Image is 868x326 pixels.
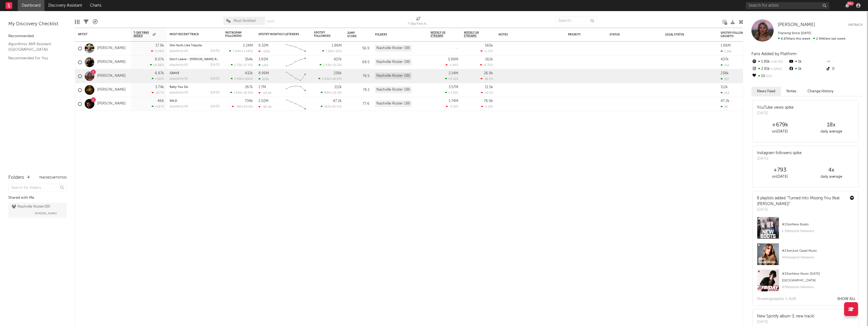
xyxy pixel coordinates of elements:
[334,58,342,61] div: 437k
[449,99,458,103] div: 1.74M
[314,31,333,38] div: Spotify Followers
[332,44,342,47] div: 1.86M
[555,17,597,25] input: Search...
[93,14,98,30] div: A&R Pipeline
[97,88,126,92] a: [PERSON_NAME]
[170,100,177,103] a: WILD
[757,105,794,111] div: YouTube views spike
[230,91,253,95] div: ( )
[322,78,329,81] span: 1.95k
[234,78,242,81] span: 2.91k
[485,58,493,61] div: 162k
[170,63,188,67] div: popularity: 62
[347,101,369,107] div: 77.6
[757,150,802,156] div: Instagram followers spike
[485,44,493,47] div: 565k
[332,64,341,67] span: -15.5 %
[449,85,458,89] div: 3.57M
[753,243,858,269] a: #23onJust Good Music942kplaylist followers
[781,87,802,96] button: Notes
[245,72,253,75] div: 432k
[782,254,854,261] div: 942k playlist followers
[778,37,810,40] span: 6.87k fans this week
[233,19,256,23] span: Most Notified
[258,105,272,109] div: -80.9k
[757,207,846,213] div: [DATE]
[347,31,361,38] div: Jump Score
[753,217,858,243] a: #13onNew Boots1.3Mplaylist followers
[231,63,253,67] div: ( )
[97,60,126,65] a: [PERSON_NAME]
[480,77,493,81] div: -18.2 %
[150,63,164,67] div: +6.88 %
[8,41,61,52] a: Algorithmic A&R Assistant ([GEOGRAPHIC_DATA])
[97,74,126,78] a: [PERSON_NAME]
[375,73,412,79] div: Nashville Roster (38)
[8,33,67,40] div: Recommended
[258,58,268,61] div: 3.91M
[751,52,797,56] span: Fans Added by Platform
[721,50,732,53] div: 1.39k
[449,72,458,75] div: 2.14M
[757,156,802,162] div: [DATE]
[446,105,458,108] div: -3.32 %
[241,50,252,53] span: +1.48 %
[152,105,164,108] div: +147 %
[8,184,67,192] input: Search for folders...
[283,97,308,111] svg: Chart title
[243,44,253,47] div: 2.24M
[326,50,333,53] span: 7.82k
[334,72,342,75] div: 238k
[321,105,342,108] div: ( )
[375,100,412,107] div: Nashville Roster (38)
[757,314,814,319] div: New Spotify album (1 new track)
[235,105,241,108] span: -98
[241,105,252,108] span: +93.2 %
[334,85,342,89] div: 112k
[170,58,223,61] a: Don't Leave - [PERSON_NAME] Remix
[258,99,268,103] div: 2.02M
[84,14,89,30] div: Filters
[322,49,342,53] div: ( )
[751,73,788,80] div: 10
[770,68,782,71] span: +126 %
[330,105,341,108] span: +26.4 %
[267,20,274,23] button: Save
[757,319,814,325] div: [DATE]
[721,31,762,38] div: Spotify Followers Daily Growth
[782,271,854,284] div: # 33 on New Music [DATE] [GEOGRAPHIC_DATA]
[324,91,330,95] span: 894
[152,91,164,95] div: -23.7 %
[333,99,342,103] div: 47.2k
[258,72,269,75] div: 8.99M
[407,14,430,30] div: 7-Day Fans Added (7-Day Fans Added)
[845,3,849,8] button: 99+
[445,77,458,81] div: +0.12 %
[757,196,841,206] a: "Turned Into Missing You (feat. [PERSON_NAME])"
[170,72,220,75] div: GRAVE
[170,44,202,47] a: She Hurts Like Tequila
[375,45,412,52] div: Nashville Roster (38)
[97,46,126,51] a: [PERSON_NAME]
[751,87,781,96] button: News Feed
[778,22,815,28] a: [PERSON_NAME]
[258,44,268,47] div: 9.32M
[258,50,270,53] div: -235k
[210,105,220,108] div: [DATE]
[751,58,788,65] div: 1.95k
[210,63,220,67] div: [DATE]
[848,22,862,28] button: Untrack
[407,21,430,27] div: 7-Day Fans Added (7-Day Fans Added)
[445,91,458,95] div: +3.35 %
[721,99,729,103] div: 47.2k
[754,128,806,135] div: on [DATE]
[751,65,788,73] div: 2.91k
[665,33,701,36] div: Legal Status
[806,122,857,128] div: 18 x
[826,65,862,73] div: 0
[210,91,220,94] div: [DATE]
[770,60,783,63] span: +18.9 %
[231,77,253,81] div: ( )
[258,33,300,36] div: Spotify Monthly Listeners
[258,77,269,81] div: 202k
